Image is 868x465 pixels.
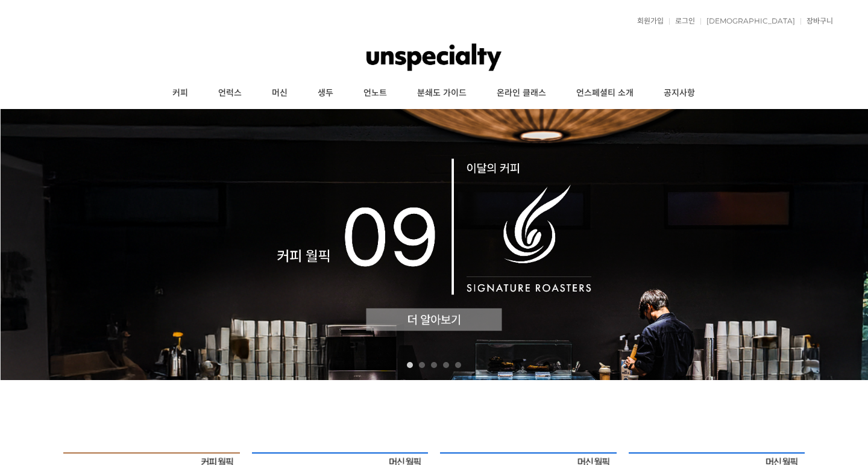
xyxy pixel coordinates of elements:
a: 4 [443,362,449,368]
a: 머신 [257,78,303,108]
a: 언스페셜티 소개 [561,78,649,108]
a: 회원가입 [631,17,664,25]
a: 1 [407,362,413,368]
a: 언노트 [348,78,402,108]
a: 생두 [303,78,348,108]
a: [DEMOGRAPHIC_DATA] [700,17,795,25]
a: 온라인 클래스 [482,78,561,108]
a: 공지사항 [649,78,710,108]
a: 커피 [157,78,203,108]
a: 로그인 [669,17,695,25]
a: 5 [455,362,461,368]
a: 언럭스 [203,78,257,108]
a: 분쇄도 가이드 [402,78,482,108]
a: 2 [419,362,425,368]
a: 3 [431,362,437,368]
a: 장바구니 [800,17,833,25]
img: 언스페셜티 몰 [366,39,502,75]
